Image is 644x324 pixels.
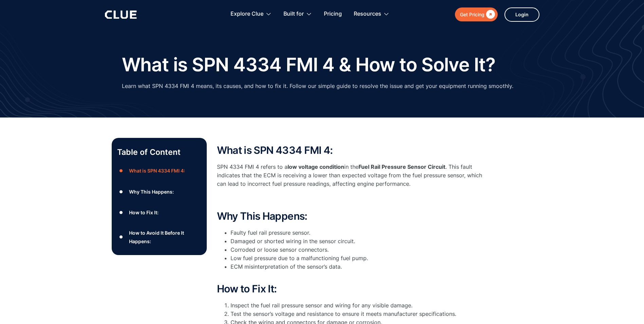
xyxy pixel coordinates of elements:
li: Corroded or loose sensor connectors. [231,246,489,254]
div: How to Fix It: [129,208,159,217]
p: Learn what SPN 4334 FMI 4 means, its causes, and how to fix it. Follow our simple guide to resolv... [122,82,513,90]
strong: low voltage condition [288,163,344,170]
a: ●How to Fix It: [117,208,201,218]
p: ‍ [217,195,489,203]
div: ● [117,166,125,176]
div:  [484,10,495,19]
li: ECM misinterpretation of the sensor’s data. [231,263,489,280]
div: Resources [354,3,381,25]
li: Faulty fuel rail pressure sensor. [231,229,489,237]
a: Pricing [324,3,342,25]
a: Login [504,7,539,22]
div: How to Avoid It Before It Happens: [129,229,201,246]
div: Built for [283,3,304,25]
a: ●What is SPN 4334 FMI 4: [117,166,201,176]
div: Explore Clue [231,3,272,25]
li: Damaged or shorted wiring in the sensor circuit. [231,237,489,246]
a: ●Why This Happens: [117,186,201,197]
h1: What is SPN 4334 FMI 4 & How to Solve It? [122,54,496,75]
li: Test the sensor’s voltage and resistance to ensure it meets manufacturer specifications. [231,310,489,318]
div: Built for [283,3,312,25]
h2: How to Fix It: [217,283,489,294]
a: ●How to Avoid It Before It Happens: [117,229,201,246]
p: SPN 4334 FMI 4 refers to a in the . This fault indicates that the ECM is receiving a lower than e... [217,163,489,188]
div: Get Pricing [460,10,484,19]
p: Table of Content [117,147,201,158]
div: ● [117,208,125,218]
div: Why This Happens: [129,187,174,196]
div: What is SPN 4334 FMI 4: [129,166,185,175]
li: Inspect the fuel rail pressure sensor and wiring for any visible damage. [231,301,489,310]
strong: Fuel Rail Pressure Sensor Circuit [358,163,445,170]
div: ● [117,186,125,197]
h2: Why This Happens: [217,211,489,222]
h2: What is SPN 4334 FMI 4: [217,145,489,156]
div: Resources [354,3,389,25]
div: ● [117,232,125,242]
li: Low fuel pressure due to a malfunctioning fuel pump. [231,254,489,263]
div: Explore Clue [231,3,263,25]
a: Get Pricing [455,7,498,21]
